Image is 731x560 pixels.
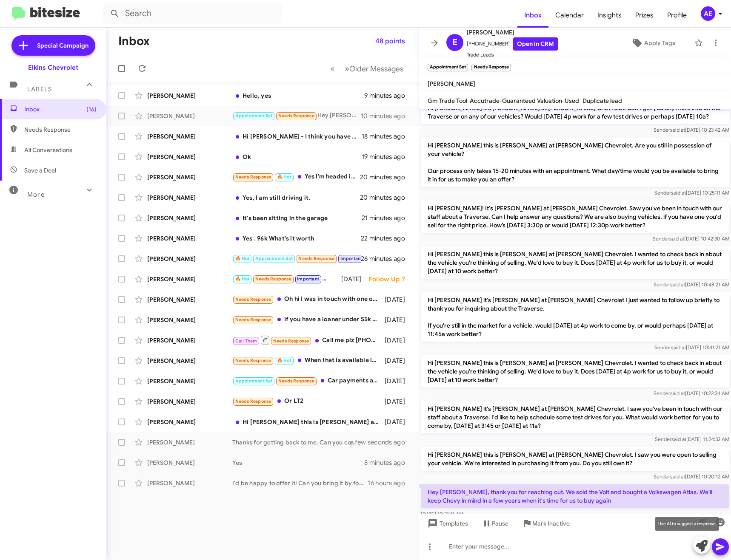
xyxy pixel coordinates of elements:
button: Templates [419,516,475,531]
span: said at [670,127,685,133]
small: Appointment Set [428,64,468,71]
div: [PERSON_NAME] [147,479,232,487]
div: [PERSON_NAME] [147,153,232,161]
small: Needs Response [471,64,511,71]
span: » [345,63,349,74]
span: Needs Response [235,317,271,322]
div: It's been sitting in the garage [232,214,362,222]
span: Needs Response [235,297,271,302]
input: Search [103,3,282,24]
span: E [452,36,457,49]
button: Pause [475,516,515,531]
span: More [27,191,45,198]
span: Needs Response [235,358,271,363]
a: Inbox [517,3,548,28]
div: [PERSON_NAME] [147,112,232,120]
div: Hi [PERSON_NAME] this is [PERSON_NAME] at [PERSON_NAME] Chevrolet. Just wanted to follow up and m... [232,418,383,426]
div: If you have a loaner under 55k MSRP and are willing to match the deal I sent over, we can talk. O... [232,315,383,325]
div: [PERSON_NAME] [147,295,232,304]
span: Prizes [628,3,660,28]
span: Apply Tags [644,35,675,51]
span: Sender [DATE] 10:25:11 AM [654,189,729,196]
div: [DATE] [341,275,368,283]
div: 20 minutes ago [361,193,412,202]
div: [DATE] [383,356,412,365]
a: Special Campaign [11,35,95,56]
span: Profile [660,3,694,28]
span: Older Messages [349,64,403,74]
span: « [330,63,335,74]
div: [PERSON_NAME] [147,255,232,263]
span: Needs Response [235,399,271,404]
button: Mark Inactive [515,516,577,531]
div: [PERSON_NAME] [147,193,232,202]
span: Call Them [235,338,257,344]
div: [PERSON_NAME] [147,234,232,243]
a: Open in CRM [513,37,558,51]
div: 8 minutes ago [364,458,412,467]
button: 48 points [368,34,412,49]
span: Duplicate lead [583,97,622,105]
span: 🔥 Hot [277,358,291,363]
div: [PERSON_NAME] [147,397,232,406]
span: Templates [426,516,468,531]
p: Hey [PERSON_NAME], thank you for reaching out. We sold the Volt and bought a Volkswagen Atlas. We... [421,484,729,508]
div: 21 minutes ago [362,214,412,222]
span: [PHONE_NUMBER] [467,37,558,51]
span: Needs Response [273,338,309,344]
div: 26 minutes ago [361,255,412,263]
p: Hi [PERSON_NAME]! It's [PERSON_NAME] at [PERSON_NAME] Chevrolet. Saw you've been in touch with ou... [421,201,729,233]
button: Previous [325,60,340,77]
span: Needs Response [255,276,291,282]
button: AE [694,6,722,21]
span: Needs Response [278,378,314,384]
span: [DATE] 10:21:11 AM [421,511,463,517]
span: 🔥 Hot [277,174,291,180]
p: Hi [PERSON_NAME] this is [PERSON_NAME] at [PERSON_NAME] Chevrolet. I wanted to check back in abou... [421,246,729,279]
span: Labels [27,85,52,93]
span: said at [671,344,686,351]
div: 19 minutes ago [362,153,412,161]
span: Appointment Set [235,113,273,119]
a: Insights [591,3,628,28]
span: Appointment Set [255,256,293,261]
span: 48 points [375,34,405,49]
span: All Conversations [24,146,72,154]
span: Inbox [24,105,97,113]
div: Hey [PERSON_NAME], thank you for reaching out. We sold the Volt and bought a Volkswagen Atlas. We... [232,111,361,121]
div: Use AI to suggest a response [655,517,719,531]
div: [PERSON_NAME] [147,132,232,141]
div: Follow Up ? [368,275,412,283]
span: said at [670,390,685,396]
span: Sender [DATE] 10:22:34 AM [654,390,729,396]
span: Pause [492,516,508,531]
p: Hi [PERSON_NAME] it's [PERSON_NAME] at [PERSON_NAME] Chevrolet. I saw you've been in touch with o... [421,401,729,433]
span: said at [669,235,684,242]
div: Ok [232,153,362,161]
p: Hi [PERSON_NAME] this is [PERSON_NAME] at [PERSON_NAME] Chevrolet. Are you still in possession of... [421,138,729,187]
div: Call me plz [PHONE_NUMBER] [232,335,383,345]
span: 🔥 Hot [235,276,250,282]
span: Sender [DATE] 10:41:21 AM [654,344,729,351]
div: a few seconds ago [361,438,412,447]
div: [PERSON_NAME] [147,214,232,222]
button: Next [340,60,408,77]
div: Car payments are outrageously high and I'm not interested in high car payments because I have bad... [232,376,383,386]
span: said at [671,436,686,442]
p: Hi [PERSON_NAME] this is [PERSON_NAME] at [PERSON_NAME] Chevrolet. I saw you were open to selling... [421,447,729,471]
span: Calendar [548,3,591,28]
span: 🔥 Hot [235,256,250,261]
nav: Page navigation example [326,60,408,77]
div: Yes . 96k What's it worth [232,234,361,243]
div: [URL][DOMAIN_NAME] [232,254,361,263]
div: [PERSON_NAME] [147,418,232,426]
span: Gm Trade Tool-Accutrade-Guaranteed Valuation-Used [428,97,579,105]
span: Special Campaign [37,41,89,50]
div: I'd be happy to offer it! Can you bring it by for an evaluation? [232,479,368,487]
div: [PERSON_NAME] [147,275,232,283]
span: Sender [DATE] 11:24:32 AM [655,436,729,442]
div: [PERSON_NAME] [147,316,232,324]
span: Needs Response [24,125,97,134]
div: [PERSON_NAME] [147,336,232,345]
